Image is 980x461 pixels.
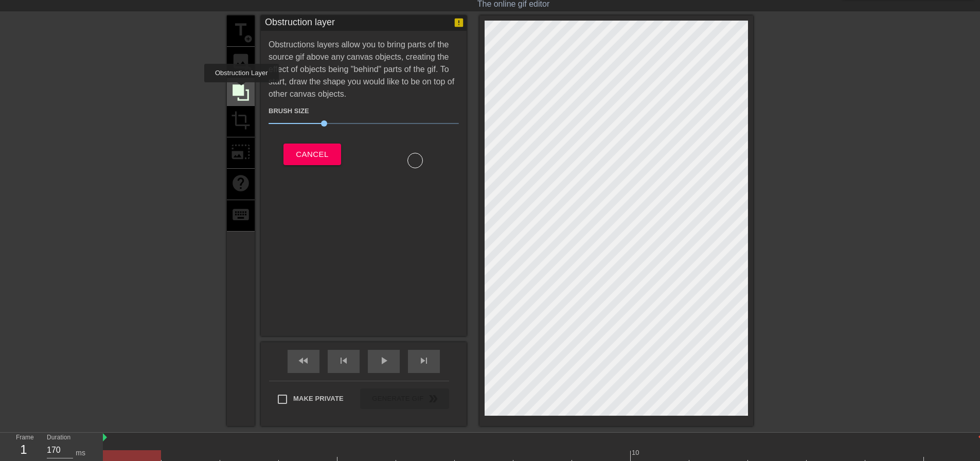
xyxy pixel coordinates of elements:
div: ms [76,448,85,458]
button: Cancel [283,144,341,165]
div: 1 [16,440,31,459]
span: play_arrow [378,354,390,367]
div: Obstruction layer [265,15,335,31]
span: skip_next [418,354,430,367]
div: Obstructions layers allow you to bring parts of the source gif above any canvas objects, creating... [269,39,459,168]
label: Duration [47,435,70,441]
div: 10 [632,448,641,458]
span: fast_rewind [297,354,310,367]
label: Brush Size [269,106,309,116]
span: Make Private [293,394,344,404]
span: skip_previous [337,354,350,367]
span: Cancel [296,148,328,161]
